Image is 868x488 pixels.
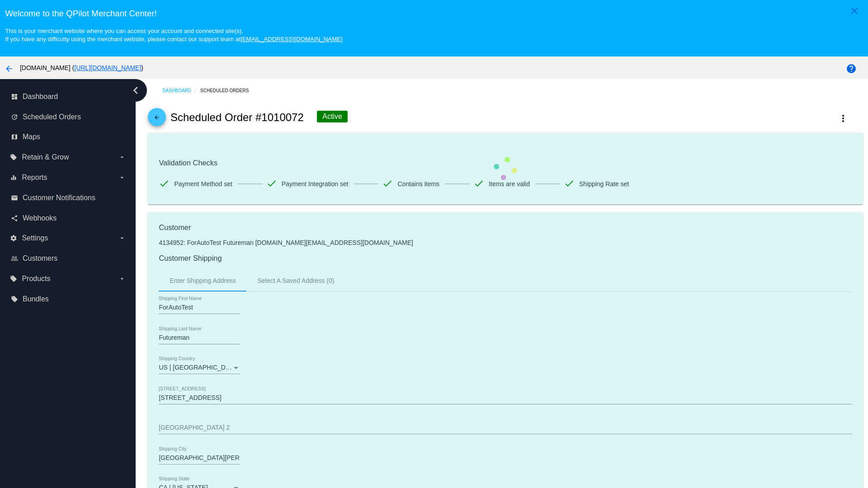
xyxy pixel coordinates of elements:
[11,215,18,222] i: share
[22,174,47,182] span: Reports
[23,133,40,141] span: Maps
[162,84,200,98] a: Dashboard
[23,295,49,303] span: Bundles
[118,154,126,161] i: arrow_drop_down
[23,214,57,222] span: Webhooks
[5,28,342,42] small: This is your merchant website where you can access your account and connected site(s). If you hav...
[11,93,18,100] i: dashboard
[317,111,348,122] div: Active
[151,114,162,125] mat-icon: arrow_back
[200,84,257,98] a: Scheduled Orders
[118,174,126,181] i: arrow_drop_down
[118,275,126,282] i: arrow_drop_down
[11,130,126,144] a: map Maps
[10,235,17,242] i: settings
[118,235,126,242] i: arrow_drop_down
[20,64,143,71] span: [DOMAIN_NAME] ( )
[22,275,50,283] span: Products
[11,296,18,303] i: local_offer
[23,194,95,202] span: Customer Notifications
[11,113,18,121] i: update
[22,234,48,242] span: Settings
[11,292,126,306] a: local_offer Bundles
[11,89,126,104] a: dashboard Dashboard
[10,174,17,181] i: equalizer
[23,93,58,101] span: Dashboard
[170,111,304,124] h2: Scheduled Order #1010072
[11,255,18,262] i: people_outline
[22,153,69,161] span: Retain & Grow
[241,36,343,42] a: [EMAIL_ADDRESS][DOMAIN_NAME]
[838,113,849,124] mat-icon: more_vert
[10,275,17,282] i: local_offer
[11,211,126,225] a: share Webhooks
[11,251,126,266] a: people_outline Customers
[11,110,126,124] a: update Scheduled Orders
[4,63,14,74] mat-icon: arrow_back
[23,113,81,121] span: Scheduled Orders
[846,63,857,74] mat-icon: help
[849,5,860,16] mat-icon: close
[74,64,141,71] a: [URL][DOMAIN_NAME]
[11,133,18,141] i: map
[5,9,863,19] h3: Welcome to the QPilot Merchant Center!
[11,194,18,202] i: email
[23,254,57,263] span: Customers
[11,191,126,205] a: email Customer Notifications
[10,154,17,161] i: local_offer
[128,83,143,98] i: chevron_left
